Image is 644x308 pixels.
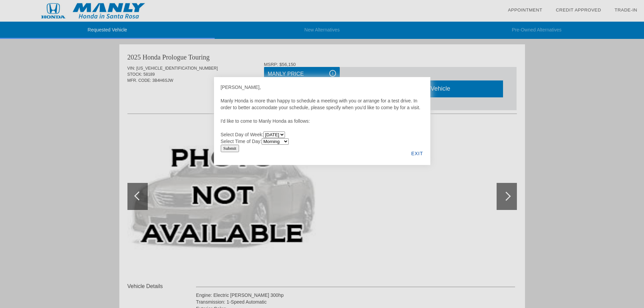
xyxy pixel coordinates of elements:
[221,84,424,145] div: [PERSON_NAME], Manly Honda is more than happy to schedule a meeting with you or arrange for a tes...
[221,145,239,152] input: Submit
[404,142,430,165] div: EXIT
[508,7,542,13] a: Appointment
[615,7,637,13] a: Trade-In
[556,7,601,13] a: Credit Approved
